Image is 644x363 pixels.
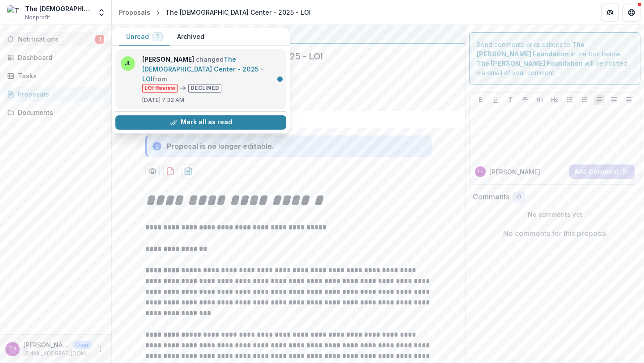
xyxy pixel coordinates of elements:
[477,169,483,174] div: Taylor Scofield <christcenteroutreach@gmail.com>
[609,94,619,105] button: Align Center
[23,350,92,358] p: [EMAIL_ADDRESS][DOMAIN_NAME]
[115,115,286,130] button: Mark all as read
[4,87,108,101] a: Proposals
[142,55,281,93] p: changed from
[18,36,95,43] span: Notifications
[534,94,545,105] button: Heading 1
[503,228,607,239] p: No comments for this proposal
[95,344,106,355] button: More
[4,32,108,46] button: Notifications1
[569,165,635,179] button: Add Comment
[505,94,516,105] button: Italicize
[115,6,314,19] nav: breadcrumb
[18,71,101,80] div: Tasks
[157,33,159,39] span: 1
[475,94,486,105] button: Bold
[9,346,17,352] div: Taylor Scofield <christcenteroutreach@gmail.com>
[4,68,108,83] a: Tasks
[119,28,170,46] button: Unread
[18,89,101,99] div: Proposals
[520,94,530,105] button: Strike
[25,13,50,21] span: Nonprofit
[18,108,101,117] div: Documents
[489,167,540,177] p: [PERSON_NAME]
[477,59,583,67] strong: The [PERSON_NAME] Foundation
[165,8,311,17] div: The [DEMOGRAPHIC_DATA] Center - 2025 - LOI
[95,35,104,44] span: 1
[163,164,178,178] button: download-proposal
[564,94,575,105] button: Bullet List
[473,193,509,201] h2: Comments
[145,164,160,178] button: Preview 91e253d0-d7af-415f-83ee-e900a72cf81d-0.pdf
[119,8,150,17] div: Proposals
[623,94,634,105] button: Align Right
[4,50,108,65] a: Dashboard
[142,55,264,83] a: The [DEMOGRAPHIC_DATA] Center - 2025 - LOI
[594,94,605,105] button: Align Left
[490,94,501,105] button: Underline
[517,194,521,201] span: 0
[167,141,274,152] div: Proposal is no longer editable.
[115,6,154,19] a: Proposals
[549,94,560,105] button: Heading 2
[181,164,195,178] button: download-proposal
[95,4,108,21] button: Open entity switcher
[473,210,637,219] p: No comments yet
[623,4,640,21] button: Get Help
[601,4,619,21] button: Partners
[23,340,70,350] p: [PERSON_NAME] <[EMAIL_ADDRESS][DOMAIN_NAME]>
[18,53,101,62] div: Dashboard
[7,5,21,20] img: The Christ Center
[579,94,590,105] button: Ordered List
[4,105,108,120] a: Documents
[170,28,212,46] button: Archived
[469,32,640,85] div: Send comments or questions to in the box below. will be notified via email of your comment.
[73,341,92,349] p: User
[25,4,92,13] div: The [DEMOGRAPHIC_DATA][GEOGRAPHIC_DATA]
